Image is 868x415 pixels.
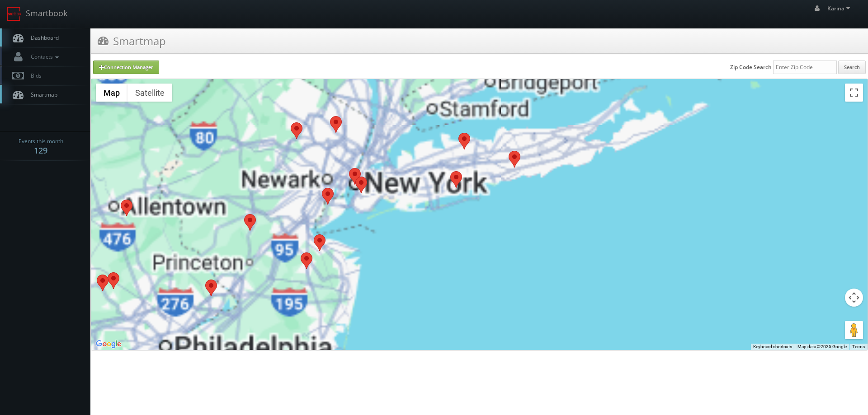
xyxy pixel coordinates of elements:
[94,338,123,350] img: Google
[26,91,57,98] span: Smartmap
[26,53,61,61] span: Contacts
[845,84,863,102] button: Toggle fullscreen view
[753,344,792,350] button: Keyboard shortcuts
[96,84,127,102] button: Show street map
[7,7,21,21] img: smartbook-logo.png
[730,63,772,71] label: Zip Code Search
[827,5,853,12] span: Karina
[98,33,166,49] h3: Smartmap
[26,34,59,42] span: Dashboard
[94,338,123,350] a: Open this area in Google Maps (opens a new window)
[838,61,866,74] button: Search
[19,137,63,146] span: Events this month
[797,344,847,349] span: Map data ©2025 Google
[26,72,42,79] span: Bids
[852,344,865,349] a: Terms (opens in new tab)
[93,61,159,74] a: Connection Manager
[773,61,837,74] input: Enter Zip Code
[34,145,47,156] strong: 129
[845,289,863,307] button: Map camera controls
[845,321,863,339] button: Drag Pegman onto the map to open Street View
[127,84,172,102] button: Show satellite imagery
